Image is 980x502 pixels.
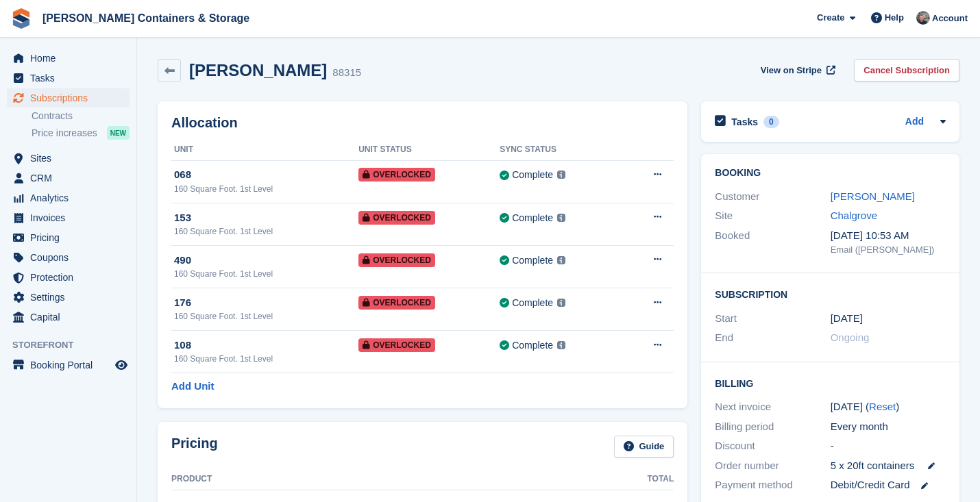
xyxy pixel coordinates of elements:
[7,208,130,227] a: menu
[171,115,674,131] h2: Allocation
[30,248,112,267] span: Coupons
[30,68,112,88] span: Tasks
[581,468,674,490] th: Total
[557,299,565,307] img: icon-info-grey-7440780725fd019a000dd9b08b2336e03edf1995a4989e88bcd33f0948082b44.svg
[7,88,130,108] a: menu
[174,253,358,268] div: 490
[174,268,358,280] div: 160 Square Foot. 1st Level
[30,228,112,247] span: Pricing
[171,139,358,161] th: Unit
[715,330,830,346] div: End
[905,114,924,130] a: Add
[715,208,830,224] div: Site
[512,211,553,225] div: Complete
[174,225,358,238] div: 160 Square Foot. 1st Level
[715,168,946,179] h2: Booking
[32,110,130,123] a: Contracts
[7,49,130,68] a: menu
[171,379,214,394] a: Add Unit
[831,210,877,221] a: Chalgrove
[932,12,968,25] span: Account
[831,228,946,244] div: [DATE] 10:53 AM
[30,168,112,188] span: CRM
[358,338,435,352] span: Overlocked
[174,353,358,365] div: 160 Square Foot. 1st Level
[831,477,946,493] div: Debit/Credit Card
[831,458,915,474] span: 5 x 20ft containers
[512,338,553,353] div: Complete
[11,8,32,29] img: stora-icon-8386f47178a22dfd0bd8f6a31ec36ba5ce8667c1dd55bd0f319d3a0aa187defe.svg
[358,296,435,310] span: Overlocked
[557,341,565,349] img: icon-info-grey-7440780725fd019a000dd9b08b2336e03edf1995a4989e88bcd33f0948082b44.svg
[854,59,959,81] a: Cancel Subscription
[113,357,130,373] a: Preview store
[715,399,830,415] div: Next invoice
[358,168,435,181] span: Overlocked
[32,125,130,140] a: Price increases NEW
[512,168,553,182] div: Complete
[7,248,130,267] a: menu
[614,436,674,458] a: Guide
[831,243,946,257] div: Email ([PERSON_NAME])
[761,64,822,77] span: View on Stripe
[332,65,361,81] div: 88315
[30,288,112,307] span: Settings
[107,126,130,140] div: NEW
[831,331,870,343] span: Ongoing
[869,401,896,412] a: Reset
[30,88,112,108] span: Subscriptions
[7,308,130,327] a: menu
[174,183,358,195] div: 160 Square Foot. 1st Level
[831,399,946,415] div: [DATE] ( )
[32,127,97,140] span: Price increases
[358,211,435,225] span: Overlocked
[831,311,863,327] time: 2025-06-02 00:00:00 UTC
[715,376,946,390] h2: Billing
[12,338,136,352] span: Storefront
[715,311,830,327] div: Start
[715,477,830,493] div: Payment method
[731,116,758,128] h2: Tasks
[557,256,565,264] img: icon-info-grey-7440780725fd019a000dd9b08b2336e03edf1995a4989e88bcd33f0948082b44.svg
[831,419,946,435] div: Every month
[755,59,838,81] a: View on Stripe
[7,288,130,307] a: menu
[715,438,830,454] div: Discount
[174,167,358,183] div: 068
[7,149,130,168] a: menu
[885,11,904,25] span: Help
[715,189,830,205] div: Customer
[7,355,130,375] a: menu
[7,268,130,287] a: menu
[512,253,553,268] div: Complete
[358,253,435,267] span: Overlocked
[174,295,358,311] div: 176
[7,168,130,188] a: menu
[174,338,358,353] div: 108
[30,188,112,208] span: Analytics
[817,11,844,25] span: Create
[831,438,946,454] div: -
[171,436,218,458] h2: Pricing
[174,210,358,226] div: 153
[916,11,930,25] img: Adam Greenhalgh
[30,49,112,68] span: Home
[171,468,581,490] th: Product
[30,149,112,168] span: Sites
[557,171,565,179] img: icon-info-grey-7440780725fd019a000dd9b08b2336e03edf1995a4989e88bcd33f0948082b44.svg
[557,214,565,222] img: icon-info-grey-7440780725fd019a000dd9b08b2336e03edf1995a4989e88bcd33f0948082b44.svg
[358,139,500,161] th: Unit Status
[715,287,946,301] h2: Subscription
[715,458,830,474] div: Order number
[7,68,130,88] a: menu
[30,268,112,287] span: Protection
[7,188,130,208] a: menu
[7,228,130,247] a: menu
[831,190,915,202] a: [PERSON_NAME]
[37,7,255,29] a: [PERSON_NAME] Containers & Storage
[189,61,327,79] h2: [PERSON_NAME]
[715,419,830,435] div: Billing period
[763,116,779,128] div: 0
[512,296,553,310] div: Complete
[174,310,358,323] div: 160 Square Foot. 1st Level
